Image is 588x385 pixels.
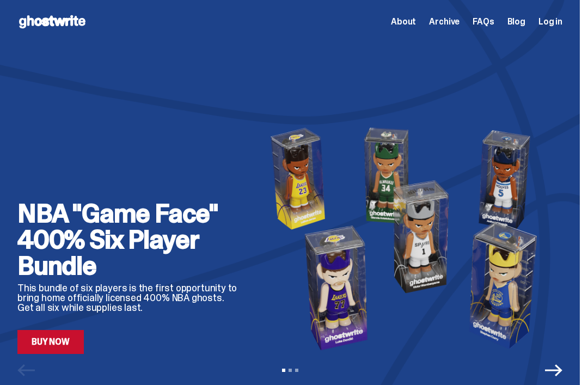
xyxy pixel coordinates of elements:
[429,17,460,26] a: Archive
[507,17,525,26] a: Blog
[17,330,84,354] a: Buy Now
[255,123,562,354] img: NBA "Game Face" 400% Six Player Bundle
[391,17,416,26] a: About
[295,369,298,372] button: View slide 3
[545,362,562,379] button: Next
[17,200,237,279] h2: NBA "Game Face" 400% Six Player Bundle
[17,283,237,313] p: This bundle of six players is the first opportunity to bring home officially licensed 400% NBA gh...
[538,17,562,26] a: Log in
[282,369,285,372] button: View slide 1
[473,17,494,26] a: FAQs
[289,369,292,372] button: View slide 2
